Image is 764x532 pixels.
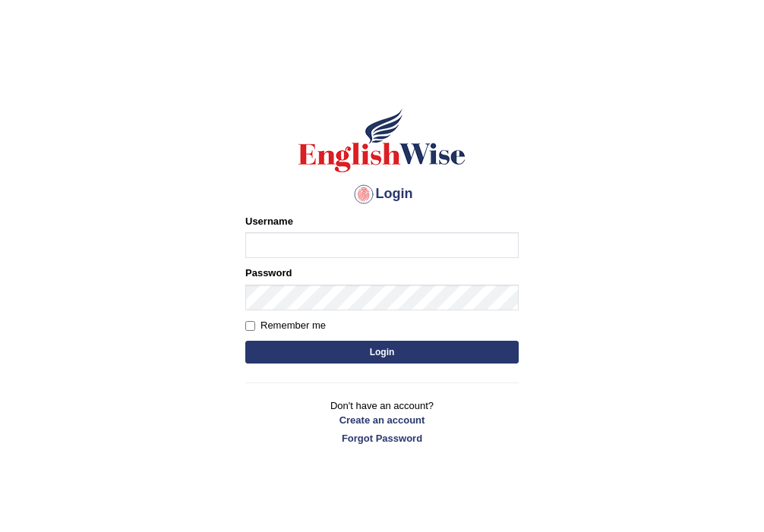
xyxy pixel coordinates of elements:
p: Don't have an account? [245,398,519,445]
a: Forgot Password [245,431,519,445]
h4: Login [245,182,519,206]
label: Remember me [245,318,326,333]
label: Username [245,214,293,228]
button: Login [245,341,519,364]
label: Password [245,266,292,280]
img: Logo of English Wise sign in for intelligent practice with AI [295,106,469,175]
input: Remember me [245,321,255,331]
a: Create an account [245,413,519,427]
